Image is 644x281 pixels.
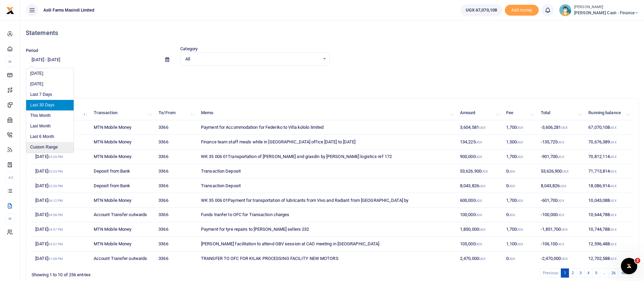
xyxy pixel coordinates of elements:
td: MTN Mobile Money [90,193,155,208]
td: Finance team staff meals while in [GEOGRAPHIC_DATA] office [DATE] to [DATE] [197,135,456,150]
img: profile-user [559,4,571,16]
a: 1 [561,268,569,278]
span: [PERSON_NAME] Cash - Finance [574,10,639,16]
a: 2 [569,268,577,278]
td: 71,713,814 [585,164,633,179]
td: 134,225 [456,135,502,150]
td: [DATE] [32,164,90,179]
span: Add money [505,5,539,16]
li: Last Month [26,121,74,131]
img: logo-small [6,6,14,15]
td: 10,744,788 [585,222,633,237]
td: 1,500 [502,135,537,150]
td: 70,676,389 [585,135,633,150]
small: UGX [557,242,564,246]
small: UGX [610,257,616,261]
small: UGX [561,228,568,231]
small: UGX [610,155,616,159]
small: 06:12 PM [48,199,63,203]
a: 26 [608,268,619,278]
small: UGX [610,228,616,231]
small: 02:59 PM [48,184,63,188]
small: 04:57 PM [48,242,63,246]
th: Memo: activate to sort column ascending [197,106,456,120]
input: select period [26,54,160,66]
td: 67,070,108 [585,120,633,135]
small: UGX [610,242,616,246]
th: Running balance: activate to sort column ascending [585,106,633,120]
a: 4 [584,268,592,278]
a: Next [619,268,633,278]
td: 0 [502,164,537,179]
small: UGX [517,155,523,159]
small: 01:08 PM [48,257,63,261]
a: profile-user [PERSON_NAME] [PERSON_NAME] Cash - Finance [559,4,639,16]
li: Wallet ballance [458,4,505,16]
span: Asili Farms Masindi Limited [41,7,97,13]
td: [DATE] [32,222,90,237]
td: MTN Mobile Money [90,237,155,251]
li: Ac [5,172,15,183]
td: Payment for Accommodation for Federiko to Villa kololo limited [197,120,456,135]
td: [DATE] [32,251,90,266]
td: Transaction Deposit [197,178,456,193]
th: Total: activate to sort column ascending [537,106,585,120]
small: UGX [561,126,568,129]
td: MTN Mobile Money [90,150,155,164]
small: UGX [476,213,482,217]
small: UGX [610,170,616,173]
td: WK 35 006 01Payment for transportation of lubricants from Vivo and Radiant from [GEOGRAPHIC_DATA] by [197,193,456,208]
td: -100,000 [537,208,585,222]
small: UGX [517,242,523,246]
td: 70,812,114 [585,150,633,164]
small: UGX [561,257,568,261]
td: MTN Mobile Money [90,222,155,237]
td: 600,000 [456,193,502,208]
td: [PERSON_NAME] facilitation to attend GBV session at CAO meeting in [GEOGRAPHIC_DATA] [197,237,456,251]
td: -2,470,000 [537,251,585,266]
th: To/From: activate to sort column ascending [155,106,197,120]
a: logo-small logo-large logo-large [6,7,14,13]
small: UGX [557,213,564,217]
td: -106,100 [537,237,585,251]
td: -901,700 [537,150,585,164]
li: Custom Range [26,142,74,153]
label: Period [26,47,38,54]
small: UGX [557,140,564,144]
td: 100,000 [456,208,502,222]
td: -135,725 [537,135,585,150]
td: [DATE] [32,208,90,222]
small: 05:23 PM [48,170,63,173]
small: UGX [610,213,616,217]
td: 1,700 [502,150,537,164]
small: UGX [562,170,569,173]
td: 0 [502,178,537,193]
small: UGX [509,213,515,217]
td: 8,043,826 [456,178,502,193]
td: 3366 [155,178,197,193]
small: UGX [610,126,616,129]
small: UGX [517,228,523,231]
td: 2,470,000 [456,251,502,266]
small: 05:29 PM [48,155,63,159]
small: UGX [517,126,523,129]
li: M [5,56,15,67]
small: UGX [610,140,616,144]
small: UGX [610,184,616,188]
th: Fee: activate to sort column ascending [502,106,537,120]
th: Amount: activate to sort column ascending [456,106,502,120]
td: 53,626,900 [456,164,502,179]
small: 04:57 PM [48,228,63,231]
td: TRANSFER TO OFC FOR KILAK PROCESSING FACILITY NEW MOTORS [197,251,456,266]
li: [DATE] [26,68,74,79]
td: MTN Mobile Money [90,120,155,135]
td: -3,606,281 [537,120,585,135]
td: 53,626,900 [537,164,585,179]
small: UGX [509,257,515,261]
span: All [185,56,319,63]
label: Category [180,46,198,52]
td: 3366 [155,251,197,266]
h4: Statements [26,29,639,37]
a: UGX 67,070,108 [461,4,502,16]
td: 3366 [155,222,197,237]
